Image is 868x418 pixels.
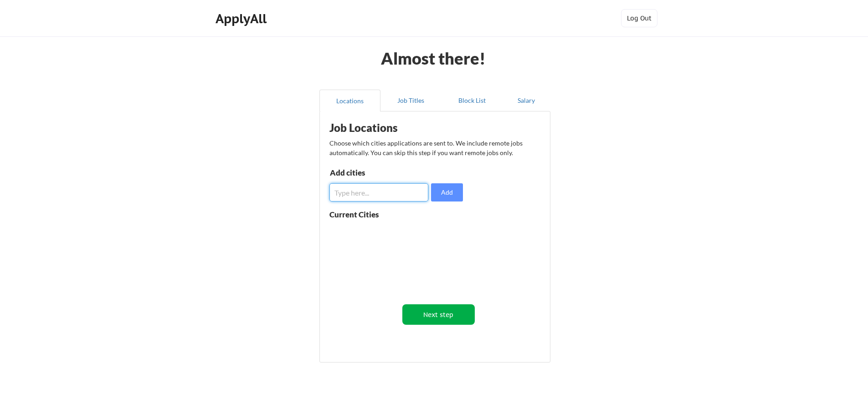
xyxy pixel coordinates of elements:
[329,122,444,133] div: Job Locations
[329,211,399,218] div: Current Cities
[503,90,550,111] button: Salary
[216,11,269,26] div: ApplyAll
[431,183,463,201] button: Add
[330,169,424,176] div: Add cities
[621,9,657,27] button: Log Out
[329,138,539,157] div: Choose which cities applications are sent to. We include remote jobs automatically. You can skip ...
[319,90,380,111] button: Locations
[380,90,442,111] button: Job Titles
[442,90,503,111] button: Block List
[370,50,497,66] div: Almost there!
[402,304,475,325] button: Next step
[329,183,428,201] input: Type here...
